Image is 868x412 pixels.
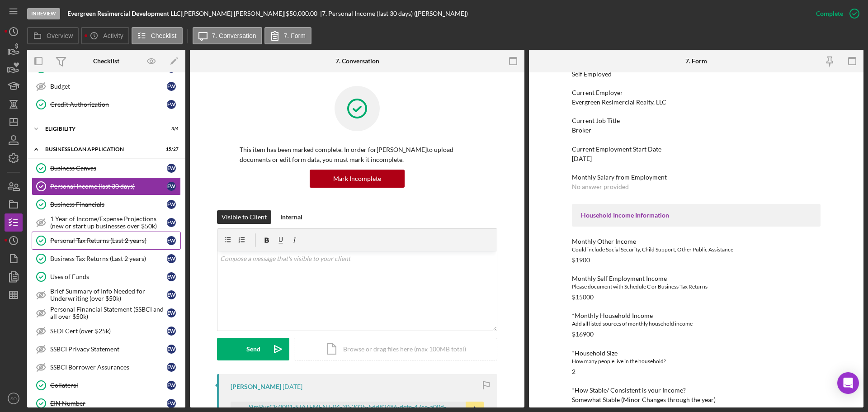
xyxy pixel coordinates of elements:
div: $15000 [572,294,594,301]
button: Overview [27,27,79,44]
div: SSBCI Borrower Assurances [50,364,167,371]
text: SO [10,396,17,401]
div: Complete [816,5,843,23]
div: Mark Incomplete [333,170,381,188]
div: Personal Financial Statement (SSBCI and all over $50k) [50,306,167,320]
div: [DATE] [572,155,592,162]
button: Activity [81,27,129,44]
button: Send [217,338,289,360]
a: Business CanvasEW [32,159,181,177]
div: $1900 [572,256,590,264]
div: 7. Conversation [335,57,379,65]
div: SEDI Cert (over $25k) [50,327,167,335]
div: Household Income Information [581,212,811,219]
label: 7. Form [284,32,306,39]
div: No answer provided [572,183,629,190]
a: Personal Tax Returns (Last 2 years)EW [32,232,181,250]
div: Visible to Client [222,210,267,224]
div: | [67,10,182,17]
div: Personal Income (last 30 days) [50,183,167,190]
div: Send [246,338,260,360]
button: Mark Incomplete [310,170,405,188]
div: E W [167,290,176,299]
div: Please document with Schedule C or Business Tax Returns [572,282,821,291]
div: Self Employed [572,71,612,78]
div: BUSINESS LOAN APPLICATION [45,147,156,152]
div: Could include Social Security, Child Support, Other Public Assistance [572,245,821,254]
label: 7. Conversation [212,32,256,39]
div: Personal Tax Returns (Last 2 years) [50,237,167,244]
a: CollateralEW [32,376,181,394]
a: Brief Summary of Info Needed for Underwriting (over $50k)EW [32,286,181,304]
button: 7. Form [264,27,311,44]
div: Somewhat Stable (Minor Changes through the year) [572,396,716,403]
div: E W [167,363,176,372]
div: E W [167,182,176,191]
div: Internal [280,210,302,224]
a: SEDI Cert (over $25k)EW [32,322,181,340]
div: E W [167,236,176,245]
button: Checklist [132,27,183,44]
div: $16900 [572,331,594,338]
a: Business Tax Returns (Last 2 years)EW [32,250,181,268]
div: How many people live in the household? [572,357,821,366]
div: E W [167,254,176,263]
div: | 7. Personal Income (last 30 days) ([PERSON_NAME]) [320,10,468,17]
button: Visible to Client [217,210,271,224]
div: Business Canvas [50,165,167,172]
div: Current Employer [572,89,821,96]
a: 1 Year of Income/Expense Projections (new or start up businesses over $50k)EW [32,213,181,232]
a: SSBCI Borrower AssurancesEW [32,358,181,376]
button: 7. Conversation [193,27,262,44]
div: 3 / 4 [162,126,179,132]
div: SSBCI Privacy Statement [50,346,167,353]
label: Activity [103,32,123,39]
div: Evergreen Resimercial Realty, LLC [572,99,666,106]
a: BudgetEW [32,77,181,95]
div: Monthly Self Employment Income [572,275,821,282]
div: *Monthly Household Income [572,312,821,319]
div: E W [167,345,176,354]
div: ELIGIBILITY [45,126,156,132]
label: Checklist [151,32,177,39]
div: $50,000.00 [286,10,320,17]
div: 2 [572,368,576,375]
div: Add all listed sources of monthly household income [572,319,821,328]
div: Broker [572,127,591,134]
div: E W [167,100,176,109]
div: Monthly Salary from Employment [572,174,821,181]
div: 15 / 27 [162,147,179,152]
a: Uses of FundsEW [32,268,181,286]
div: Business Tax Returns (Last 2 years) [50,255,167,262]
div: [PERSON_NAME] [PERSON_NAME] | [182,10,286,17]
div: E W [167,200,176,209]
time: 2025-05-01 17:41 [283,383,302,390]
div: Business Financials [50,201,167,208]
div: *How Stable/ Consistent is your Income? [572,387,821,394]
div: Brief Summary of Info Needed for Underwriting (over $50k) [50,288,167,302]
div: Open Intercom Messenger [837,372,859,394]
div: Monthly Other Income [572,238,821,245]
button: Internal [276,210,307,224]
button: Complete [807,5,863,23]
div: Current Employment Start Date [572,146,821,153]
div: Budget [50,83,167,90]
div: EIN Number [50,400,167,407]
a: Personal Income (last 30 days)EW [32,177,181,195]
b: Evergreen Resimercial Development LLC [67,9,180,17]
div: E W [167,164,176,173]
div: Credit Authorization [50,101,167,108]
div: E W [167,218,176,227]
a: Business FinancialsEW [32,195,181,213]
div: E W [167,308,176,317]
div: Uses of Funds [50,273,167,280]
p: This item has been marked complete. In order for [PERSON_NAME] to upload documents or edit form d... [240,145,475,165]
div: E W [167,327,176,336]
div: 7. Form [685,57,707,65]
div: E W [167,399,176,408]
div: [PERSON_NAME] [231,383,281,390]
div: Checklist [93,57,119,65]
div: E W [167,272,176,281]
div: 1 Year of Income/Expense Projections (new or start up businesses over $50k) [50,215,167,230]
div: E W [167,82,176,91]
